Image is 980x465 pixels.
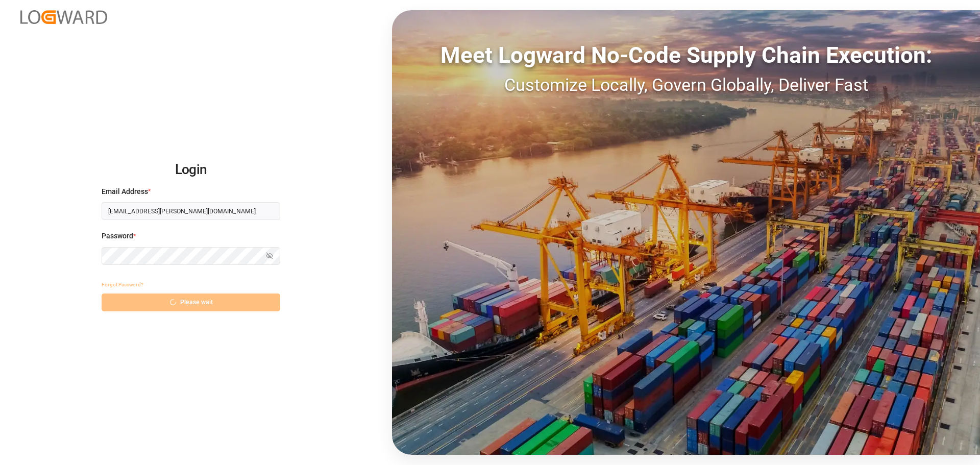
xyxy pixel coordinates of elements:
input: Enter your email [102,202,280,220]
div: Meet Logward No-Code Supply Chain Execution: [392,38,980,72]
div: Customize Locally, Govern Globally, Deliver Fast [392,72,980,98]
h2: Login [102,154,280,186]
span: Password [102,231,133,241]
span: Email Address [102,186,148,197]
img: Logward_new_orange.png [20,10,107,24]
